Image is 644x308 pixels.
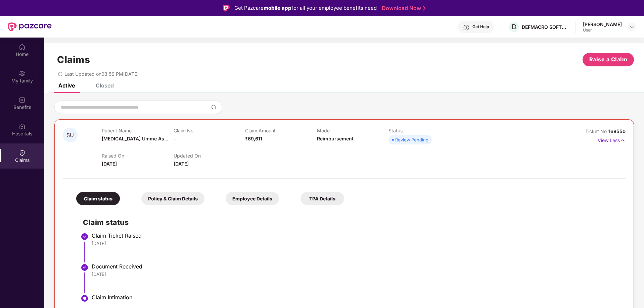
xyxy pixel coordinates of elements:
div: DEFMACRO SOFTWARE PRIVATE LIMITED [522,24,569,30]
img: svg+xml;base64,PHN2ZyBpZD0iSG9tZSIgeG1sbnM9Imh0dHA6Ly93d3cudzMub3JnLzIwMDAvc3ZnIiB3aWR0aD0iMjAiIG... [19,44,26,50]
button: Raise a Claim [583,53,634,66]
span: SU [66,132,74,138]
p: Patient Name [102,128,173,133]
div: [PERSON_NAME] [583,21,622,27]
span: Reimbursement [317,136,354,141]
p: Claim Amount [245,128,317,133]
div: [DATE] [92,271,619,277]
p: View Less [598,135,626,144]
img: svg+xml;base64,PHN2ZyBpZD0iRHJvcGRvd24tMzJ4MzIiIHhtbG5zPSJodHRwOi8vd3d3LnczLm9yZy8yMDAwL3N2ZyIgd2... [629,24,635,29]
h1: Claims [57,54,90,65]
span: - [174,136,176,141]
span: redo [58,71,62,77]
p: Mode [317,128,388,133]
span: [MEDICAL_DATA] Umme As... [102,136,168,141]
div: Review Pending [395,136,428,143]
img: svg+xml;base64,PHN2ZyBpZD0iSGVscC0zMngzMiIgeG1sbnM9Imh0dHA6Ly93d3cudzMub3JnLzIwMDAvc3ZnIiB3aWR0aD... [463,24,470,31]
div: Active [58,82,75,89]
div: TPA Details [301,192,344,205]
span: 168550 [608,128,626,134]
img: svg+xml;base64,PHN2ZyB3aWR0aD0iMjAiIGhlaWdodD0iMjAiIHZpZXdCb3g9IjAgMCAyMCAyMCIgZmlsbD0ibm9uZSIgeG... [19,70,26,77]
div: [DATE] [92,240,619,246]
img: svg+xml;base64,PHN2ZyBpZD0iSG9zcGl0YWxzIiB4bWxucz0iaHR0cDovL3d3dy53My5vcmcvMjAwMC9zdmciIHdpZHRoPS... [19,123,26,130]
div: Claim Intimation [92,294,619,301]
span: [DATE] [102,161,117,167]
img: svg+xml;base64,PHN2ZyBpZD0iU3RlcC1Eb25lLTMyeDMyIiB4bWxucz0iaHR0cDovL3d3dy53My5vcmcvMjAwMC9zdmciIH... [81,263,89,271]
img: Stroke [423,5,426,12]
div: Get Pazcare for all your employee benefits need [234,4,377,12]
span: D [512,23,516,31]
img: svg+xml;base64,PHN2ZyBpZD0iU2VhcmNoLTMyeDMyIiB4bWxucz0iaHR0cDovL3d3dy53My5vcmcvMjAwMC9zdmciIHdpZH... [211,105,217,110]
div: User [583,27,622,33]
div: Employee Details [226,192,279,205]
img: svg+xml;base64,PHN2ZyBpZD0iQ2xhaW0iIHhtbG5zPSJodHRwOi8vd3d3LnczLm9yZy8yMDAwL3N2ZyIgd2lkdGg9IjIwIi... [19,149,26,156]
img: New Pazcare Logo [8,22,52,31]
img: svg+xml;base64,PHN2ZyBpZD0iQmVuZWZpdHMiIHhtbG5zPSJodHRwOi8vd3d3LnczLm9yZy8yMDAwL3N2ZyIgd2lkdGg9Ij... [19,97,26,103]
div: Policy & Claim Details [141,192,204,205]
span: Raise a Claim [589,55,628,64]
div: Claim status [76,192,120,205]
p: Status [388,128,460,133]
div: Claim Ticket Raised [92,232,619,239]
p: Claim No [174,128,245,133]
div: Get Help [472,24,489,29]
div: Document Received [92,263,619,270]
img: svg+xml;base64,PHN2ZyBpZD0iU3RlcC1Eb25lLTMyeDMyIiB4bWxucz0iaHR0cDovL3d3dy53My5vcmcvMjAwMC9zdmciIH... [81,233,89,241]
span: ₹69,611 [245,136,262,141]
p: Raised On [102,153,173,159]
p: Updated On [174,153,245,159]
a: Download Now [382,5,424,12]
img: Logo [223,5,230,11]
strong: mobile app [264,5,291,11]
div: Closed [96,82,114,89]
h2: Claim status [83,217,619,228]
img: svg+xml;base64,PHN2ZyB4bWxucz0iaHR0cDovL3d3dy53My5vcmcvMjAwMC9zdmciIHdpZHRoPSIxNyIgaGVpZ2h0PSIxNy... [620,137,626,144]
span: Ticket No [585,128,608,134]
img: svg+xml;base64,PHN2ZyBpZD0iU3RlcC1BY3RpdmUtMzJ4MzIiIHhtbG5zPSJodHRwOi8vd3d3LnczLm9yZy8yMDAwL3N2Zy... [81,294,89,302]
span: Last Updated on 03:56 PM[DATE] [64,71,139,77]
span: [DATE] [174,161,189,167]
